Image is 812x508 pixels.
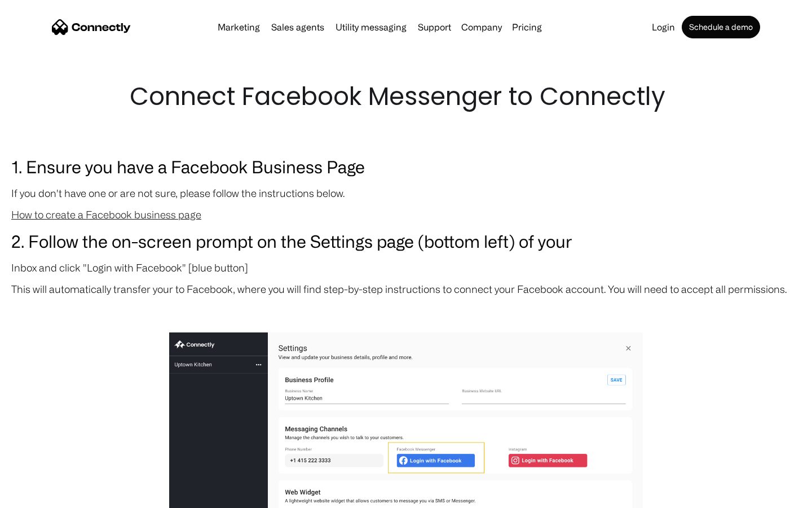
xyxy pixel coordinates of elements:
a: Pricing [507,23,546,32]
p: ‍ [11,303,801,318]
h3: 2. Follow the on-screen prompt on the Settings page (bottom left) of your [11,228,801,254]
a: Schedule a demo [682,16,760,38]
a: Login [647,23,679,32]
p: This will automatically transfer your to Facebook, where you will find step-by-step instructions ... [11,281,801,297]
div: Company [461,19,502,35]
a: Utility messaging [331,23,411,32]
ul: Language list [23,488,68,504]
h1: Connect Facebook Messenger to Connectly [130,79,682,114]
p: Inbox and click "Login with Facebook" [blue button] [11,260,801,275]
a: Support [413,23,456,32]
h3: 1. Ensure you have a Facebook Business Page [11,154,801,179]
a: How to create a Facebook business page [11,209,201,220]
p: If you don't have one or are not sure, please follow the instructions below. [11,185,801,201]
aside: Language selected: English [11,488,68,504]
a: Sales agents [267,23,329,32]
a: Marketing [213,23,264,32]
